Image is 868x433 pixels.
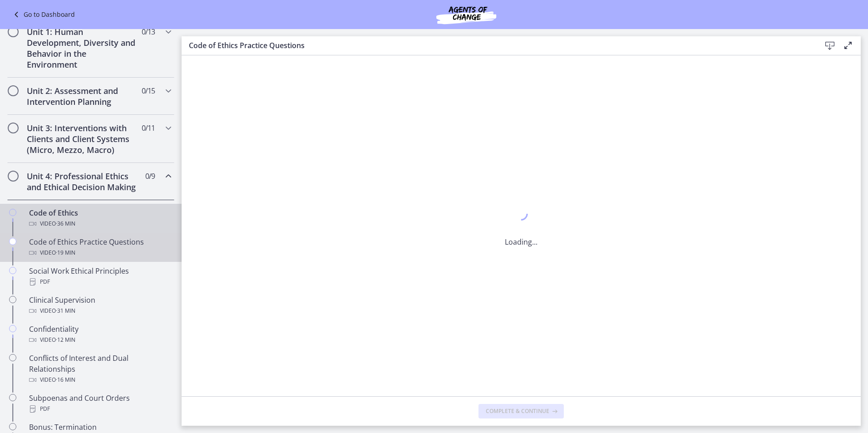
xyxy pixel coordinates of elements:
[29,374,171,385] div: Video
[142,123,155,133] span: 0 / 11
[29,236,171,258] div: Code of Ethics Practice Questions
[56,374,75,385] span: · 16 min
[29,207,171,229] div: Code of Ethics
[145,171,155,182] span: 0 / 9
[486,408,549,415] span: Complete & continue
[29,324,171,345] div: Confidentiality
[27,85,138,107] h2: Unit 2: Assessment and Intervention Planning
[56,335,75,345] span: · 12 min
[56,305,75,316] span: · 31 min
[29,247,171,258] div: Video
[142,26,155,37] span: 0 / 13
[29,276,171,287] div: PDF
[11,9,75,20] a: Go to Dashboard
[27,171,138,192] h2: Unit 4: Professional Ethics and Ethical Decision Making
[505,205,538,226] div: 1
[142,85,155,96] span: 0 / 15
[505,236,538,247] p: Loading...
[29,353,171,385] div: Conflicts of Interest and Dual Relationships
[29,403,171,414] div: PDF
[478,404,564,418] button: Complete & continue
[27,123,138,155] h2: Unit 3: Interventions with Clients and Client Systems (Micro, Mezzo, Macro)
[189,40,806,51] h3: Code of Ethics Practice Questions
[56,247,75,258] span: · 19 min
[27,26,138,70] h2: Unit 1: Human Development, Diversity and Behavior in the Environment
[29,218,171,229] div: Video
[29,295,171,316] div: Clinical Supervision
[56,218,75,229] span: · 36 min
[412,4,521,25] img: Agents of Change Social Work Test Prep
[29,266,171,287] div: Social Work Ethical Principles
[29,393,171,414] div: Subpoenas and Court Orders
[29,335,171,345] div: Video
[29,305,171,316] div: Video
